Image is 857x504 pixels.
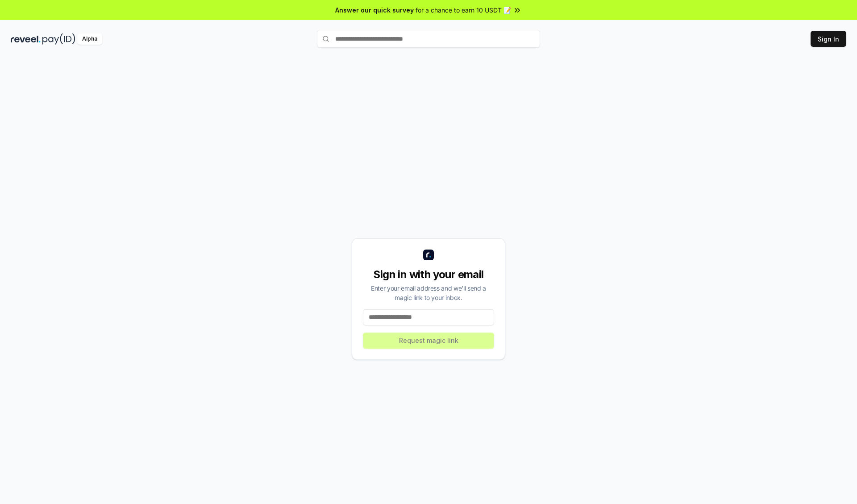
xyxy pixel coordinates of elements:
img: reveel_dark [11,33,41,45]
img: logo_small [423,250,434,260]
span: for a chance to earn 10 USDT 📝 [416,5,511,15]
div: Enter your email address and we’ll send a magic link to your inbox. [363,283,494,302]
div: Sign in with your email [363,267,494,282]
button: Sign In [811,31,846,47]
div: Alpha [77,33,102,45]
img: pay_id [42,33,75,45]
span: Answer our quick survey [335,5,414,15]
